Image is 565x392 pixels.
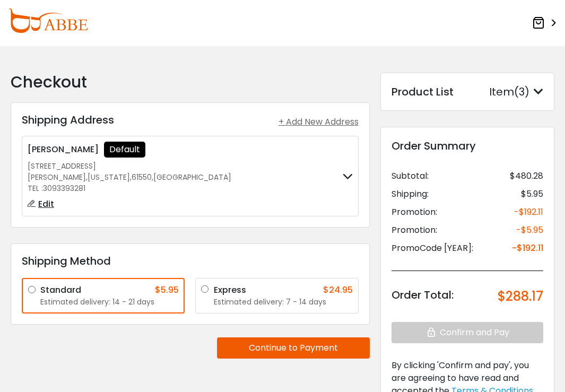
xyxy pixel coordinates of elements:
div: + Add New Address [279,116,359,128]
span: 61550 [132,172,152,183]
span: > [547,14,557,33]
div: $480.28 [510,170,543,182]
div: Standard [40,284,81,297]
span: Edit [38,198,54,210]
div: Product List [392,84,454,100]
div: PromoCode [YEAR]: [392,242,473,255]
div: Item(3) [489,84,543,100]
div: -$192.11 [512,242,543,255]
div: $24.95 [323,284,353,297]
div: TEL : [28,183,231,194]
span: 3093393281 [43,183,85,194]
div: $5.95 [521,188,543,201]
div: -$5.95 [516,224,543,237]
div: Order Summary [392,138,543,154]
span: [PERSON_NAME] [28,172,86,183]
span: [PERSON_NAME] [28,143,99,155]
h3: Shipping Method [22,255,359,267]
button: Continue to Payment [217,337,370,359]
div: Default [104,142,145,158]
h2: Checkout [11,73,370,92]
span: [STREET_ADDRESS] [28,161,96,171]
h3: Shipping Address [22,114,114,126]
div: Estimated delivery: 7 - 14 days [214,297,352,308]
div: -$192.11 [514,206,543,219]
span: [US_STATE] [88,172,130,183]
div: Shipping: [392,188,429,201]
div: Promotion: [392,206,437,219]
div: Subtotal: [392,170,429,182]
div: Estimated delivery: 14 - 21 days [40,297,179,308]
img: abbeglasses.com [8,8,88,33]
div: Promotion: [392,224,437,237]
span: [GEOGRAPHIC_DATA] [153,172,231,183]
div: $5.95 [155,284,179,297]
div: $288.17 [498,287,543,306]
div: Order Total: [392,287,454,306]
div: Express [214,284,246,297]
a: > [532,13,557,33]
div: , , , [28,172,231,183]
